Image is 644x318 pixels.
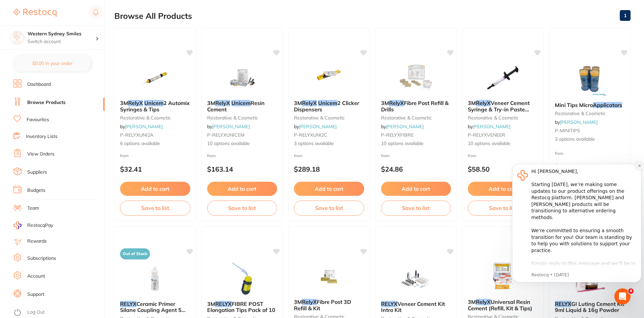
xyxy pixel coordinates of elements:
button: Add to cart [381,182,451,196]
b: 3M RELYX FIBRE POST Elongation Tips Pack of 10 [207,301,277,313]
button: $0.00 in your order [13,55,91,71]
span: from [294,153,303,158]
span: from [120,153,129,158]
p: Message from Restocq, sent 1w ago [22,118,127,124]
b: 3M RelyX Unicem 2 Automix Syringes & Tips [120,100,190,112]
a: Team [27,205,39,212]
em: Applicators [593,102,622,108]
small: restorative & cosmetic [555,111,625,116]
img: 3M RelyX Universal Resin Cement (Refill, Kit & Tips) [481,260,525,293]
img: Mini Tips Micro Applicators [568,63,612,97]
a: View Orders [27,151,54,157]
span: P-RELYXVENEER [468,132,505,138]
em: RELYX [555,301,571,307]
em: RelyX [389,100,404,106]
span: Veneer Cement Syringe & Try-in Paste Syringe [468,100,530,119]
span: by [468,123,510,130]
span: Veneer Cement Kit Intro Kit [381,301,445,313]
a: Inventory Lists [26,133,58,140]
iframe: Intercom notifications message [509,154,644,300]
a: [PERSON_NAME] [299,123,337,130]
span: P-RELYXUNICEM [207,132,244,138]
span: P-RELYXUNI2A [120,132,153,138]
span: by [555,119,598,125]
img: RELYX Ceramic Primer Silane Coupling Agent 5ml bottle [133,262,177,295]
img: 3M RelyX Fibre Post 3D Refill & Kit [307,260,351,293]
span: 10 options available [381,140,451,147]
em: Unicem [144,100,163,106]
span: 6 options available [120,140,190,147]
b: Mini Tips Micro Applicators [555,102,625,108]
em: RelyX [215,100,230,106]
span: 3 options available [294,140,364,147]
button: Save to list [381,201,451,215]
span: RestocqPay [27,222,53,229]
span: 3M [294,100,302,106]
p: $24.86 [381,165,451,173]
button: Add to cart [207,182,277,196]
a: Account [27,273,45,280]
button: Save to list [294,201,364,215]
em: RelyX [302,298,317,305]
button: Add to cart [468,182,538,196]
a: Restocq Logo [13,5,56,21]
img: Restocq Logo [13,9,56,17]
img: Western Sydney Smiles [10,31,24,44]
b: RELYX Veneer Cement Kit Intro Kit [381,301,451,313]
div: Hi [PERSON_NAME], ​ Starting [DATE], we’re making some updates to our product offerings on the Re... [22,14,127,166]
span: from [207,153,216,158]
span: P-RELYXFIBRE [381,132,414,138]
h2: Browse All Products [114,11,192,21]
a: Dashboard [27,81,51,88]
span: by [381,123,424,130]
span: 2 Clicker Dispensers [294,100,359,112]
b: 3M RelyX Universal Resin Cement (Refill, Kit & Tips) [468,299,538,311]
a: [PERSON_NAME] [386,123,424,130]
b: 3M RelyX Veneer Cement Syringe & Try-in Paste Syringe [468,100,538,112]
span: 10 options available [468,140,538,147]
img: 3M RelyX Unicem 2 Automix Syringes & Tips [133,61,177,95]
b: 3M RelyX Fibre Post 3D Refill & Kit [294,299,364,311]
a: Subscriptions [27,255,56,262]
span: 3M [207,100,215,106]
em: RELYX [215,301,232,307]
iframe: Intercom live chat [614,288,631,305]
a: [PERSON_NAME] [125,123,163,130]
p: Switch account [28,38,96,45]
span: FIBRE POST Elongation Tips Pack of 10 [207,301,275,313]
a: Browse Products [27,99,66,106]
b: 3M RelyX Unicem Resin Cement [207,100,277,112]
img: RELYX Veneer Cement Kit Intro Kit [394,262,438,295]
button: Save to list [468,201,538,215]
span: Universal Resin Cement (Refill, Kit & Tips) [468,298,532,311]
a: Support [27,291,44,298]
p: $32.41 [120,165,190,173]
button: Save to list [120,201,190,215]
small: restorative & cosmetic [120,115,190,120]
h4: Western Sydney Smiles [28,31,96,37]
a: Rewards [27,238,47,245]
span: Resin Cement [207,100,265,112]
a: [PERSON_NAME] [560,119,598,125]
p: $163.14 [207,165,277,173]
img: 3M RelyX Unicem Resin Cement [220,61,264,95]
span: P-RELYXUNI2C [294,132,327,138]
a: Budgets [27,187,45,194]
small: restorative & cosmetic [294,115,364,120]
span: Mini Tips Micro [555,102,593,108]
span: 3M [468,100,476,106]
em: RelyX [476,298,491,305]
span: 3M [207,301,215,307]
p: $58.50 [468,165,538,173]
em: RelyX [128,100,143,106]
a: [PERSON_NAME] [473,123,510,130]
img: 3M RELYX FIBRE POST Elongation Tips Pack of 10 [220,262,264,295]
span: Fibre Post Refill & Drills [381,100,449,112]
button: Add to cart [120,182,190,196]
button: Add to cart [294,182,364,196]
b: RELYX GI Luting Cement Kit 9ml Liquid & 16g Powder [555,301,625,313]
span: from [381,153,390,158]
em: RelyX [476,100,491,106]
